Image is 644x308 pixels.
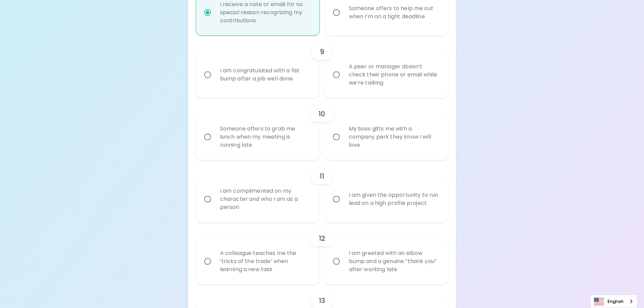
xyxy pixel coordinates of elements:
[196,222,448,284] div: choice-group-check
[215,241,316,282] div: A colleague teaches me the ‘tricks of the trade’ when learning a new task
[320,46,324,57] h6: 9
[196,98,448,160] div: choice-group-check
[590,295,637,308] div: Language
[319,295,325,306] h6: 13
[343,117,445,157] div: My boss gifts me with a company perk they know I will love
[215,117,316,157] div: Someone offers to grab me lunch when my meeting is running late
[196,160,448,222] div: choice-group-check
[319,171,324,182] h6: 11
[591,295,637,308] a: English
[343,54,445,95] div: A peer or manager doesn’t check their phone or email while we’re talking
[319,233,325,244] h6: 12
[343,241,445,282] div: I am greeted with an elbow bump and a genuine “thank you” after working late
[196,35,448,98] div: choice-group-check
[590,295,637,308] aside: Language selected: English
[343,183,445,215] div: I am given the opportunity to run lead on a high profile project
[318,109,325,119] h6: 10
[215,58,316,91] div: I am congratulated with a fist bump after a job well done
[215,179,316,219] div: I am complimented on my character and who I am as a person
